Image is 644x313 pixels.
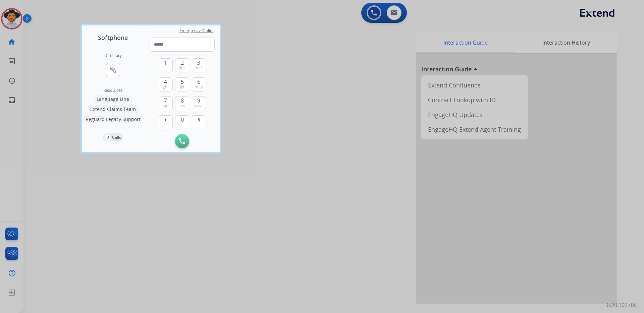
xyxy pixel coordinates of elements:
span: abc [179,65,185,71]
button: + [159,115,173,129]
span: 6 [197,78,200,86]
img: call-button [179,138,185,144]
span: ghi [163,84,168,90]
p: 0 [105,134,111,140]
button: 3def [192,58,206,72]
span: 7 [164,97,167,105]
span: 5 [181,78,184,86]
button: 1 [159,58,173,72]
button: 0Calls [103,133,123,141]
span: 9 [197,97,200,105]
p: Calls [112,134,121,140]
span: # [197,116,201,124]
button: Extend Claims Team [87,105,139,113]
span: + [164,116,167,124]
button: 6mno [192,77,206,91]
button: 2abc [175,58,189,72]
button: 9wxyz [192,96,206,110]
span: Softphone [98,33,128,42]
button: Reguard Legacy Support [82,115,144,123]
button: 8tuv [175,96,189,110]
span: 1 [164,59,167,67]
button: 7pqrs [159,96,173,110]
span: wxyz [194,103,203,109]
span: Resources [103,88,123,93]
button: # [192,115,206,129]
span: def [196,65,202,71]
button: 0 [175,115,189,129]
h2: Directory [104,53,122,58]
span: mno [195,84,203,90]
span: Emergency Dialing [179,28,215,34]
span: 8 [181,97,184,105]
button: Language Line [93,95,132,103]
span: tuv [179,103,185,109]
span: 4 [164,78,167,86]
button: 4ghi [159,77,173,91]
span: 3 [197,59,200,67]
button: 5jkl [175,77,189,91]
p: 0.20.1027RC [607,301,637,309]
span: 0 [181,116,184,124]
mat-icon: connect_without_contact [109,66,117,74]
span: 2 [181,59,184,67]
span: jkl [180,84,184,90]
span: pqrs [161,103,170,109]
